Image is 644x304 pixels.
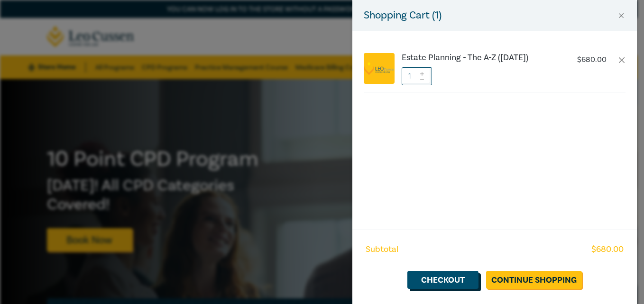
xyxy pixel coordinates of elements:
[402,67,432,85] input: 1
[366,243,398,256] span: Subtotal
[407,271,478,289] a: Checkout
[617,11,626,20] button: Close
[486,271,582,289] a: Continue Shopping
[402,53,559,63] a: Estate Planning - The A-Z ([DATE])
[591,243,624,256] span: $ 680.00
[364,8,442,23] h5: Shopping Cart ( 1 )
[577,55,607,64] p: $ 680.00
[364,62,395,75] img: logo.png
